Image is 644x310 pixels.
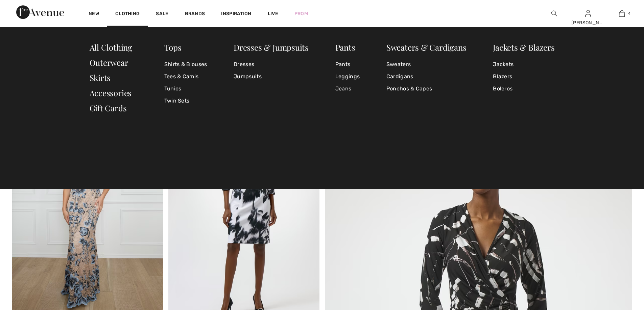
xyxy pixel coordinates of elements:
[89,11,99,18] a: New
[386,71,467,83] a: Cardigans
[335,58,360,71] a: Pants
[156,11,168,18] a: Sale
[386,83,467,95] a: Ponchos & Capes
[234,58,309,71] a: Dresses
[185,11,205,18] a: Brands
[234,71,309,83] a: Jumpsuits
[585,9,591,18] img: My Info
[221,11,251,18] span: Inspiration
[16,5,64,19] img: 1ère Avenue
[551,9,557,18] img: search the website
[335,71,360,83] a: Leggings
[234,42,309,53] a: Dresses & Jumpsuits
[164,95,207,107] a: Twin Sets
[115,11,140,18] a: Clothing
[294,10,308,17] a: Prom
[164,71,207,83] a: Tees & Camis
[90,57,128,68] a: Outerwear
[585,10,591,17] a: Sign In
[335,42,355,53] a: Pants
[386,42,467,53] a: Sweaters & Cardigans
[90,103,127,113] a: Gift Cards
[164,58,207,71] a: Shirts & Blouses
[571,19,604,26] div: [PERSON_NAME]
[268,10,278,17] a: Live
[90,72,111,83] a: Skirts
[90,42,132,53] a: All Clothing
[493,83,554,95] a: Boleros
[164,42,182,53] a: Tops
[493,71,554,83] a: Blazers
[335,83,360,95] a: Jeans
[493,42,554,53] a: Jackets & Blazers
[493,58,554,71] a: Jackets
[605,9,638,18] a: 4
[90,87,132,98] a: Accessories
[164,83,207,95] a: Tunics
[386,58,467,71] a: Sweaters
[628,10,630,17] span: 4
[619,9,625,18] img: My Bag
